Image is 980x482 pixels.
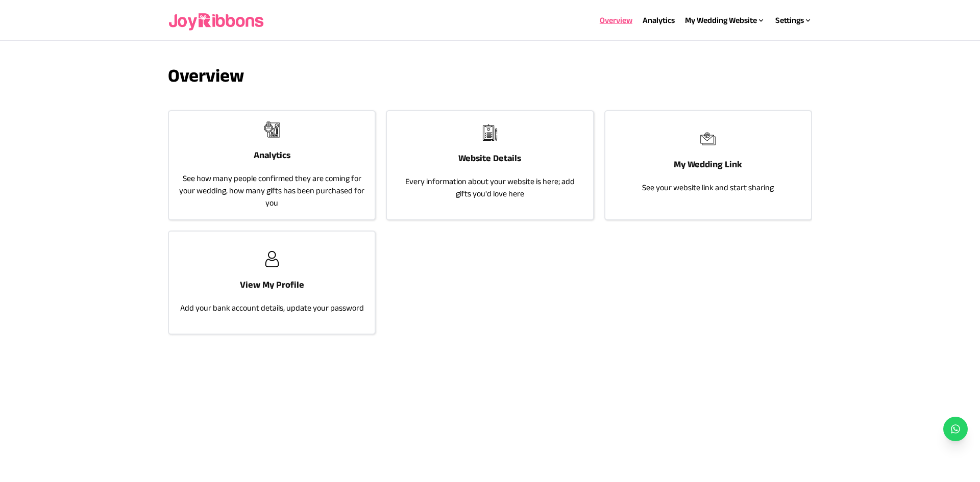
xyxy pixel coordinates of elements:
h3: Analytics [254,148,290,162]
img: joyribbons [700,131,716,147]
a: joyribbonsView My ProfileAdd your bank account details, update your password [168,231,376,335]
p: Add your bank account details, update your password [180,302,364,314]
img: joyribbons [482,124,498,141]
a: joyribbonsAnalyticsSee how many people confirmed they are coming for your wedding, how many gifts... [168,110,376,220]
h3: Overview [168,65,812,86]
h3: View My Profile [240,277,304,292]
h3: Website Details [458,151,521,165]
a: joyribbonsMy Wedding LinkSee your website link and start sharing [604,110,812,220]
p: See your website link and start sharing [642,182,774,194]
div: Settings [775,14,812,27]
p: Every information about your website is here; add gifts you'd love here [397,175,582,200]
div: My Wedding Website [685,14,765,27]
img: joyribbons [264,251,280,267]
a: joyribbonsWebsite DetailsEvery information about your website is here; add gifts you'd love here [386,110,594,220]
a: Analytics [643,16,675,24]
img: joyribbons [168,4,266,37]
h3: My Wedding Link [674,157,742,171]
a: Overview [600,16,632,24]
p: See how many people confirmed they are coming for your wedding, how many gifts has been purchased... [179,172,364,209]
img: joyribbons [264,121,280,138]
